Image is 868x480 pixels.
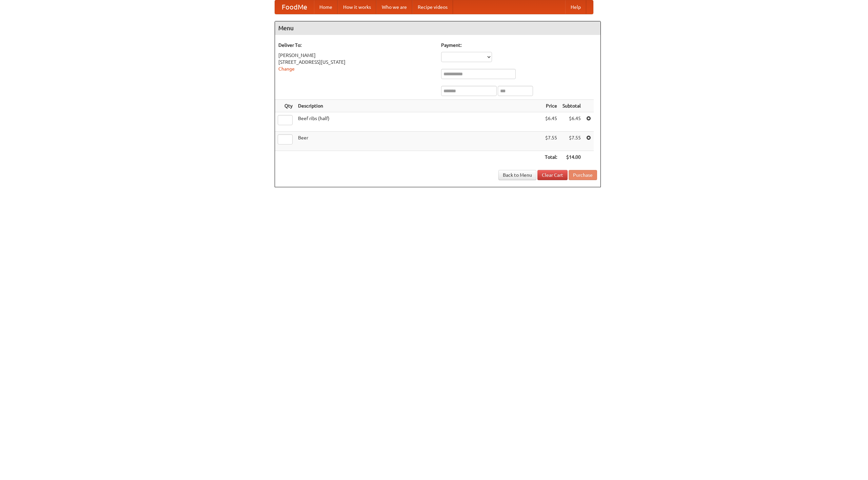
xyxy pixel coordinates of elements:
a: Back to Menu [498,170,536,180]
th: Qty [275,100,295,112]
th: Description [295,100,542,112]
h5: Deliver To: [278,42,434,49]
th: Price [542,100,560,112]
td: $6.45 [560,112,584,132]
th: Total: [542,151,560,164]
a: Clear Cart [537,170,568,180]
td: $7.55 [560,132,584,151]
td: $7.55 [542,132,560,151]
button: Purchase [569,170,597,180]
th: Subtotal [560,100,584,112]
a: Change [278,66,295,72]
a: Help [565,0,586,14]
h5: Payment: [441,42,597,49]
td: Beer [295,132,542,151]
a: FoodMe [275,0,314,14]
a: How it works [338,0,376,14]
div: [STREET_ADDRESS][US_STATE] [278,59,434,65]
div: [PERSON_NAME] [278,52,434,59]
a: Recipe videos [412,0,453,14]
h4: Menu [275,21,600,35]
a: Home [314,0,338,14]
td: $6.45 [542,112,560,132]
td: Beef ribs (half) [295,112,542,132]
th: $14.00 [560,151,584,164]
a: Who we are [376,0,412,14]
